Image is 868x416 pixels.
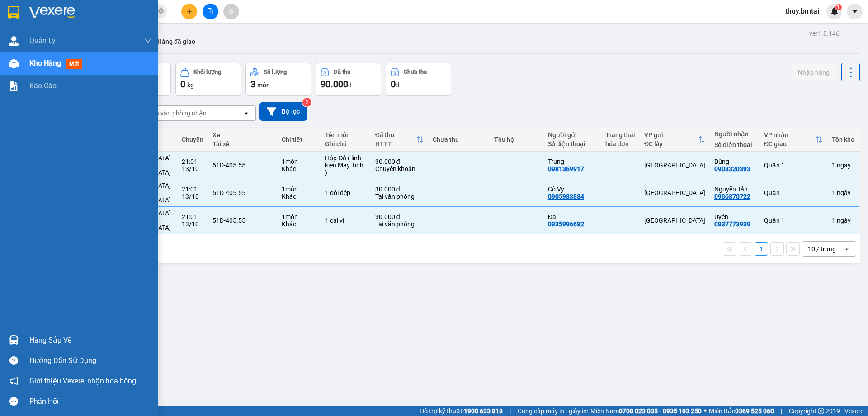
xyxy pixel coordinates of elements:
div: Ghi chú [325,140,366,148]
button: Chưa thu0đ [386,63,451,96]
span: Kho hàng [29,59,61,67]
div: Dũng [714,158,755,165]
span: message [9,397,18,406]
span: file-add [207,8,213,14]
span: close-circle [158,7,164,16]
span: 90.000 [321,79,348,90]
span: copyright [818,408,824,414]
span: | [509,406,511,416]
div: 0837773939 [714,220,750,228]
span: notification [9,377,18,385]
button: plus [181,4,197,19]
div: 1 cái ví [325,217,366,224]
div: ĐC lấy [644,140,698,148]
div: 51D-405.55 [212,189,273,196]
div: 0935996682 [548,220,584,228]
strong: 1900 633 818 [464,407,503,415]
div: Đã thu [375,131,416,139]
div: Tồn kho [832,136,854,143]
div: 13/10 [182,193,203,200]
div: Đã thu [334,69,350,75]
div: 0981369917 [548,165,584,172]
div: Quận 1 [764,162,823,169]
div: Hướng dẫn sử dụng [29,354,151,368]
div: 1 món [282,213,316,220]
span: Quản Lý [29,35,56,46]
span: ngày [837,217,851,224]
button: Hàng đã giao [150,31,203,53]
div: Phản hồi [29,395,151,408]
sup: 2 [302,98,311,107]
span: aim [228,8,234,14]
div: 1 [832,189,854,196]
button: file-add [203,4,218,19]
div: 30.000 đ [375,158,424,165]
img: warehouse-icon [9,59,19,68]
div: ver 1.8.146 [809,29,840,38]
span: đ [396,81,399,89]
img: warehouse-icon [9,36,19,46]
span: 1 [837,4,840,10]
div: 1 món [282,158,316,165]
div: Chi tiết [282,136,316,143]
button: Bộ lọc [259,102,307,121]
div: 51D-405.55 [212,162,273,169]
div: Trung [548,158,596,165]
div: Uyên [714,213,755,220]
div: VP nhận [764,131,816,139]
span: mới [66,59,82,69]
div: Khác [282,165,316,172]
button: Khối lượng0kg [175,63,241,96]
th: Toggle SortBy [371,128,428,152]
div: 13/10 [182,220,203,228]
div: 1 đôi dép [325,189,366,196]
strong: 0708 023 035 - 0935 103 250 [619,407,702,415]
span: ⚪️ [704,409,707,413]
div: Khối lượng [193,69,221,75]
span: plus [186,8,193,14]
div: Đại [548,213,596,220]
button: 1 [755,242,768,256]
div: Số lượng [264,69,287,75]
span: caret-down [851,7,859,15]
div: Hàng sắp về [29,334,151,347]
div: Tên món [325,131,366,139]
span: 0 [391,79,396,90]
div: Khác [282,193,316,200]
div: Quận 1 [764,189,823,196]
button: Đã thu90.000đ [316,63,381,96]
div: Quận 1 [764,217,823,224]
span: Báo cáo [29,80,57,91]
div: 21:01 [182,186,203,193]
div: [GEOGRAPHIC_DATA] [644,162,705,169]
img: logo-vxr [8,6,19,19]
div: 21:01 [182,158,203,165]
div: 13/10 [182,165,203,172]
div: [GEOGRAPHIC_DATA] [644,217,705,224]
div: Số điện thoại [714,141,755,148]
button: caret-down [847,4,863,19]
div: HTTT [375,140,416,148]
svg: open [243,110,250,117]
div: 0908320393 [714,165,750,172]
span: Miền Nam [590,406,702,416]
svg: open [843,245,850,253]
span: 0 [180,79,185,90]
div: 21:01 [182,213,203,220]
strong: 0369 525 060 [735,407,774,415]
span: kg [187,81,194,89]
div: 30.000 đ [375,213,424,220]
span: down [144,37,151,44]
span: Miền Bắc [709,406,774,416]
div: Người nhận [714,130,755,138]
span: 3 [250,79,255,90]
span: ngày [837,162,851,169]
div: Chưa thu [404,69,427,75]
div: Tại văn phòng [375,220,424,228]
div: Số điện thoại [548,140,596,148]
span: đ [348,81,352,89]
div: [GEOGRAPHIC_DATA] [644,189,705,196]
div: Chọn văn phòng nhận [144,109,207,118]
span: close-circle [158,8,164,14]
img: icon-new-feature [830,7,839,15]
